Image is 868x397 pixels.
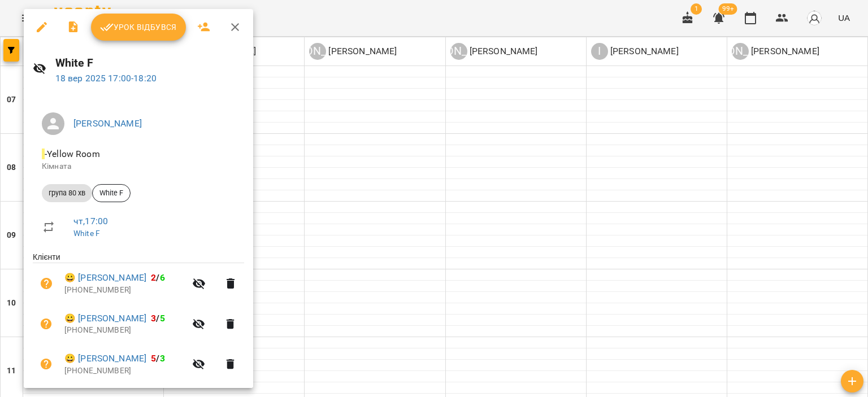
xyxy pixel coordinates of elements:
[92,184,131,202] div: White F
[151,313,164,324] b: /
[151,353,156,364] span: 5
[64,352,146,365] a: 😀 [PERSON_NAME]
[42,149,102,159] span: - Yellow Room
[55,73,157,84] a: 18 вер 2025 17:00-18:20
[33,270,60,297] button: Візит ще не сплачено. Додати оплату?
[91,14,186,41] button: Урок відбувся
[42,188,92,198] span: група 80 хв
[100,20,177,34] span: Урок відбувся
[151,353,164,364] b: /
[64,365,185,377] p: [PHONE_NUMBER]
[33,311,60,338] button: Візит ще не сплачено. Додати оплату?
[64,325,185,336] p: [PHONE_NUMBER]
[93,188,130,198] span: White F
[160,272,165,283] span: 6
[160,353,165,364] span: 3
[73,216,108,226] a: чт , 17:00
[55,54,244,72] h6: White F
[160,313,165,324] span: 5
[42,161,235,172] p: Кімната
[73,118,142,129] a: [PERSON_NAME]
[64,312,146,325] a: 😀 [PERSON_NAME]
[151,272,164,283] b: /
[64,285,185,296] p: [PHONE_NUMBER]
[64,271,146,285] a: 😀 [PERSON_NAME]
[151,272,156,283] span: 2
[151,313,156,324] span: 3
[33,351,60,378] button: Візит ще не сплачено. Додати оплату?
[73,229,100,238] a: White F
